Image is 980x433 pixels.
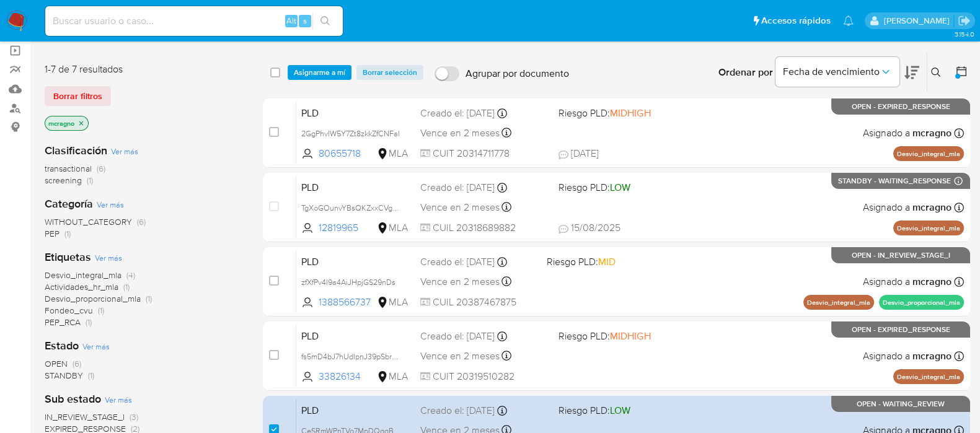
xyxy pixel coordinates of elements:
[45,13,343,29] input: Buscar usuario o caso...
[954,29,974,39] span: 3.154.0
[843,15,854,26] a: Notificaciones
[312,12,338,30] button: search-icon
[883,15,953,27] p: marielabelen.cragno@mercadolibre.com
[761,14,831,27] span: Accesos rápidos
[958,14,971,27] a: Salir
[303,15,307,27] span: s
[286,15,296,27] span: Alt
